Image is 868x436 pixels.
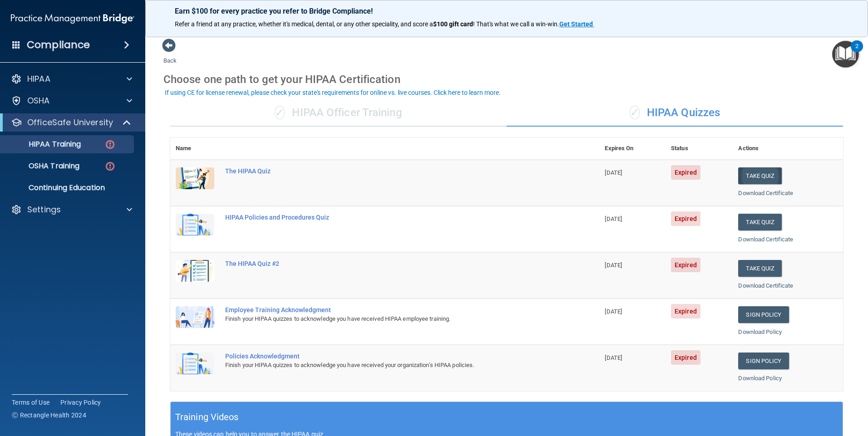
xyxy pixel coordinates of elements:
a: Download Policy [738,328,782,335]
span: [DATE] [605,308,622,315]
h5: Training Videos [175,409,239,425]
div: HIPAA Policies and Procedures Quiz [225,214,554,221]
div: The HIPAA Quiz [225,167,554,175]
th: Actions [733,137,843,160]
button: Take Quiz [738,260,782,277]
a: Privacy Policy [60,398,101,407]
span: ✓ [630,106,640,119]
span: Expired [671,304,700,318]
a: Sign Policy [738,353,789,369]
strong: Get Started [559,20,593,28]
button: If using CE for license renewal, please check your state's requirements for online vs. live cours... [163,88,502,97]
div: HIPAA Officer Training [170,99,507,127]
div: Employee Training Acknowledgment [225,306,554,314]
strong: $100 gift card [433,20,473,28]
div: The HIPAA Quiz #2 [225,260,554,267]
a: Terms of Use [12,398,49,407]
a: Download Policy [738,375,782,382]
a: OfficeSafe University [11,117,132,128]
img: danger-circle.6113f641.png [104,139,116,150]
a: Download Certificate [738,236,793,243]
p: OSHA Training [6,162,79,171]
th: Expires On [599,137,666,160]
span: [DATE] [605,262,622,269]
a: HIPAA [11,73,132,84]
span: Refer a friend at any practice, whether it's medical, dental, or any other speciality, and score a [175,20,433,28]
a: Download Certificate [738,282,793,289]
button: Take Quiz [738,167,782,184]
a: Sign Policy [738,306,789,323]
img: danger-circle.6113f641.png [104,161,116,172]
a: Get Started [559,20,594,28]
div: Choose one path to get your HIPAA Certification [163,66,850,93]
p: Earn $100 for every practice you refer to Bridge Compliance! [175,7,838,15]
span: Expired [671,350,700,365]
span: Ⓒ Rectangle Health 2024 [12,411,86,420]
div: Finish your HIPAA quizzes to acknowledge you have received your organization’s HIPAA policies. [225,360,554,371]
img: PMB logo [11,10,134,28]
span: Expired [671,165,700,180]
a: Download Certificate [738,190,793,196]
button: Take Quiz [738,214,782,230]
p: Settings [27,204,61,215]
a: OSHA [11,95,132,106]
span: ✓ [275,106,285,119]
div: Finish your HIPAA quizzes to acknowledge you have received HIPAA employee training. [225,314,554,324]
a: Settings [11,204,132,215]
div: Policies Acknowledgment [225,353,554,360]
span: [DATE] [605,169,622,176]
th: Status [666,137,733,160]
h4: Compliance [27,39,90,51]
span: Expired [671,258,700,272]
p: HIPAA Training [6,140,81,149]
p: Continuing Education [6,183,130,192]
span: [DATE] [605,354,622,361]
p: OSHA [27,95,50,106]
span: ! That's what we call a win-win. [473,20,559,28]
span: Expired [671,211,700,226]
div: HIPAA Quizzes [507,99,843,127]
a: Back [163,46,177,64]
button: Open Resource Center, 2 new notifications [832,41,859,68]
th: Name [170,137,220,160]
p: OfficeSafe University [27,117,113,128]
div: 2 [855,46,858,58]
p: HIPAA [27,73,50,84]
span: [DATE] [605,216,622,222]
div: If using CE for license renewal, please check your state's requirements for online vs. live cours... [165,89,501,96]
